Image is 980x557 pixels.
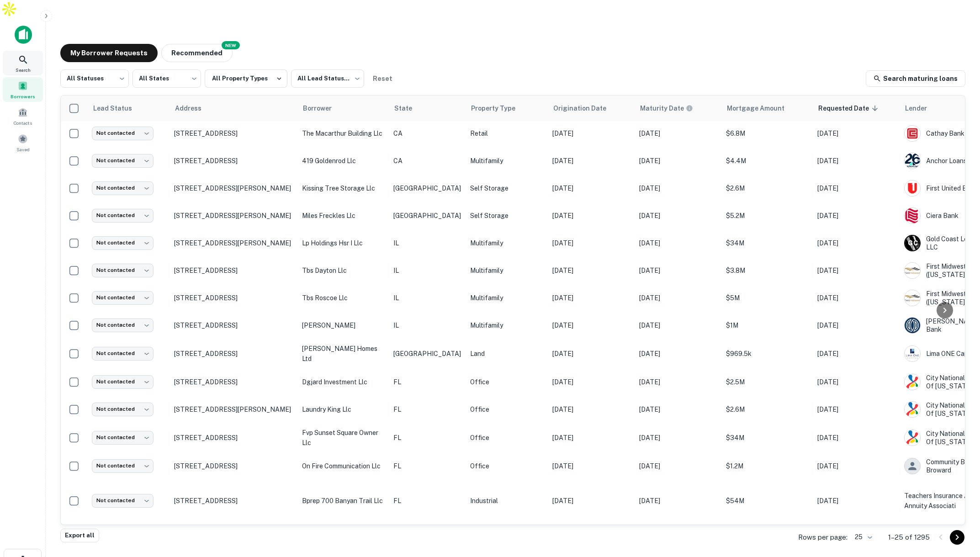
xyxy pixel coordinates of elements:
p: IL [393,293,461,303]
div: Not contacted [92,264,154,277]
th: Requested Date [813,95,900,121]
div: All Lead Statuses [291,67,364,90]
p: [DATE] [817,320,895,330]
div: Search [3,51,43,75]
p: $2.5M [726,377,808,387]
p: Office [470,377,543,387]
p: [DATE] [552,265,630,276]
p: [STREET_ADDRESS] [174,294,293,302]
p: lp holdings hsr i llc [302,238,384,248]
div: 25 [851,530,874,544]
p: laundry king llc [302,404,384,414]
p: $2.6M [726,404,808,414]
p: [DATE] [639,128,717,138]
img: picture [905,153,920,169]
p: [DATE] [639,377,717,387]
span: Search [16,66,31,74]
p: [DATE] [552,377,630,387]
th: Property Type [466,95,548,121]
p: Multifamily [470,265,543,276]
p: [STREET_ADDRESS][PERSON_NAME] [174,184,293,192]
button: Go to next page [950,530,964,545]
div: Not contacted [92,181,154,195]
p: [DATE] [817,433,895,443]
p: [STREET_ADDRESS] [174,350,293,358]
p: $54M [726,496,808,506]
span: Origination Date [553,103,618,114]
img: picture [905,263,920,278]
p: [DATE] [639,183,717,193]
th: State [389,95,466,121]
p: $34M [726,238,808,248]
div: Not contacted [92,403,154,416]
p: [DATE] [817,377,895,387]
p: [DATE] [817,349,895,359]
p: [STREET_ADDRESS] [174,497,293,505]
p: [DATE] [552,320,630,330]
p: [DATE] [817,496,895,506]
p: [DATE] [639,404,717,414]
button: Export all [60,529,99,542]
p: [DATE] [639,211,717,221]
img: picture [905,374,920,390]
p: IL [393,238,461,248]
p: [STREET_ADDRESS] [174,157,293,165]
p: $2.6M [726,183,808,193]
div: Not contacted [92,318,154,332]
a: Contacts [3,104,43,128]
p: [DATE] [552,404,630,414]
p: Retail [470,128,543,138]
img: picture [905,180,920,196]
p: [DATE] [552,238,630,248]
span: Maturity dates displayed may be estimated. Please contact the lender for the most accurate maturi... [640,103,705,113]
p: $1M [726,320,808,330]
img: picture [905,430,920,446]
p: $34M [726,433,808,443]
div: Not contacted [92,494,154,507]
p: [PERSON_NAME] homes ltd [302,344,384,364]
span: Mortgage Amount [727,103,796,114]
p: [STREET_ADDRESS] [174,266,293,275]
th: Origination Date [548,95,635,121]
p: [DATE] [817,293,895,303]
p: [DATE] [817,461,895,471]
p: [STREET_ADDRESS] [174,462,293,470]
img: capitalize-icon.png [15,26,32,44]
span: Lead Status [93,103,144,114]
img: picture [905,290,920,306]
p: [DATE] [552,293,630,303]
p: [DATE] [552,156,630,166]
p: Multifamily [470,156,543,166]
button: My Borrower Requests [60,44,158,62]
p: FL [393,461,461,471]
p: [STREET_ADDRESS][PERSON_NAME] [174,212,293,220]
p: $969.5k [726,349,808,359]
p: [DATE] [552,349,630,359]
div: Saved [3,130,43,155]
p: [DATE] [639,156,717,166]
p: $5.2M [726,211,808,221]
div: Not contacted [92,431,154,444]
a: Borrowers [3,77,43,102]
th: Address [170,95,297,121]
p: Self Storage [470,183,543,193]
p: CA [393,128,461,138]
p: [GEOGRAPHIC_DATA] [393,183,461,193]
p: [STREET_ADDRESS] [174,434,293,442]
img: picture [905,208,920,223]
p: G C [908,239,917,248]
img: picture [905,402,920,417]
p: [STREET_ADDRESS] [174,321,293,329]
p: Industrial [470,496,543,506]
p: 1–25 of 1295 [888,532,930,543]
div: All Statuses [60,67,129,90]
div: Not contacted [92,154,154,167]
span: State [394,103,424,114]
p: IL [393,265,461,276]
p: $5M [726,293,808,303]
button: Recommended [161,44,233,62]
p: [DATE] [639,496,717,506]
p: [DATE] [817,238,895,248]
